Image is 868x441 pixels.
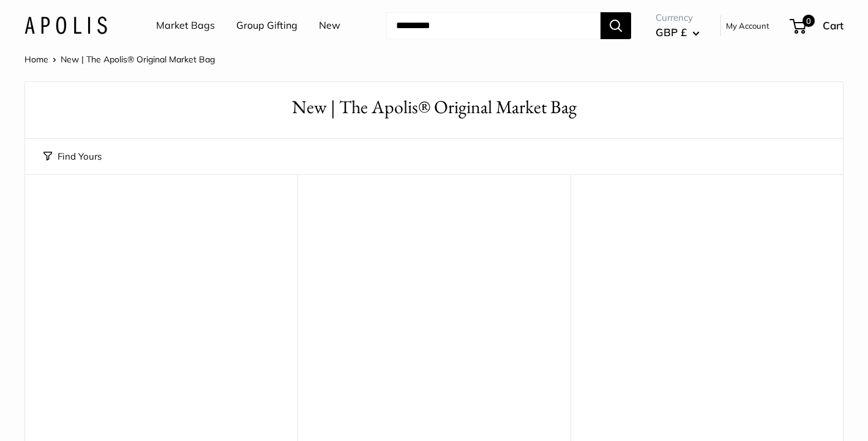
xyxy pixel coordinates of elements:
[656,9,700,26] span: Currency
[656,26,687,39] span: GBP £
[319,17,340,35] a: New
[43,94,825,120] h1: New | The Apolis® Original Market Bag
[656,23,700,42] button: GBP £
[803,15,815,27] span: 0
[24,54,48,65] a: Home
[823,19,844,32] span: Cart
[156,17,215,35] a: Market Bags
[43,148,102,165] button: Find Yours
[386,12,600,39] input: Search...
[600,12,631,39] button: Search
[791,16,844,35] a: 0 Cart
[61,54,215,65] span: New | The Apolis® Original Market Bag
[726,18,769,33] a: My Account
[24,17,107,34] img: Apolis
[236,17,297,35] a: Group Gifting
[24,51,215,67] nav: Breadcrumb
